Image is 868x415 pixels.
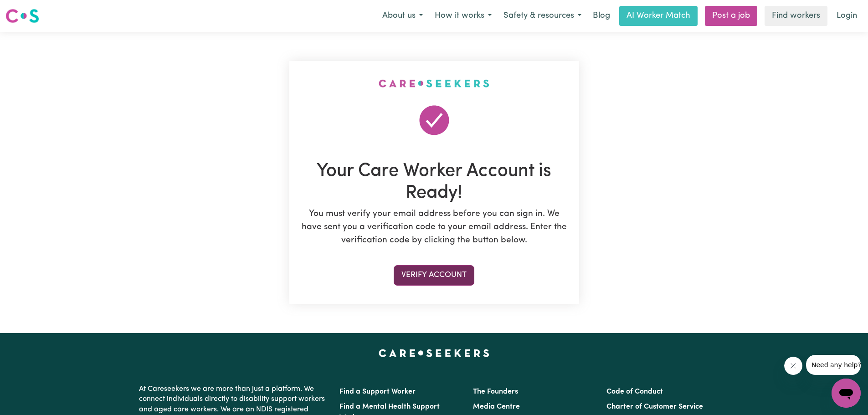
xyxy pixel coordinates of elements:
a: The Founders [473,388,518,395]
p: You must verify your email address before you can sign in. We have sent you a verification code t... [298,208,570,247]
button: How it works [429,6,498,26]
a: Media Centre [473,403,520,410]
button: Safety & resources [498,6,587,26]
iframe: Button to launch messaging window [832,379,861,408]
span: Need any help? [5,6,55,14]
a: AI Worker Match [619,6,698,26]
button: Verify Account [394,265,474,285]
a: Post a job [705,6,757,26]
a: Code of Conduct [606,388,663,395]
h1: Your Care Worker Account is Ready! [298,160,570,204]
a: Login [831,6,863,26]
iframe: Close message [784,357,802,375]
a: Careseekers logo [5,5,39,26]
button: About us [376,6,429,26]
iframe: Message from company [806,355,861,375]
a: Find a Support Worker [339,388,416,395]
a: Find workers [765,6,827,26]
a: Blog [587,6,616,26]
img: Careseekers logo [5,8,39,24]
a: Careseekers home page [379,349,489,357]
a: Charter of Customer Service [606,403,703,410]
